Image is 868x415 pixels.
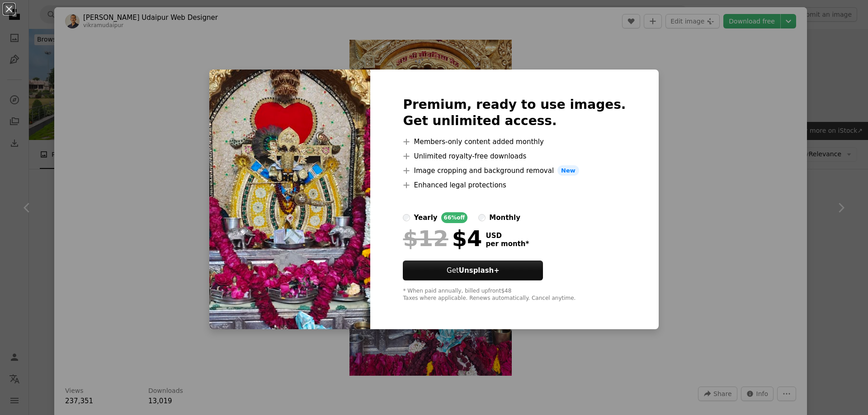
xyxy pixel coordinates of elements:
[403,151,626,162] li: Unlimited royalty-free downloads
[441,212,468,223] div: 66% off
[403,288,626,302] div: * When paid annually, billed upfront $48 Taxes where applicable. Renews automatically. Cancel any...
[403,97,626,129] h2: Premium, ready to use images. Get unlimited access.
[489,212,520,223] div: monthly
[403,165,626,176] li: Image cropping and background removal
[403,214,410,221] input: yearly66%off
[209,70,370,330] img: photo-1706179120672-b0eb20d22b59
[403,227,448,250] span: $12
[459,266,500,275] strong: Unsplash+
[403,227,482,250] div: $4
[403,261,543,280] button: GetUnsplash+
[414,212,437,223] div: yearly
[403,136,626,147] li: Members-only content added monthly
[403,180,626,191] li: Enhanced legal protections
[486,240,529,248] span: per month *
[486,232,529,240] span: USD
[478,214,486,221] input: monthly
[557,165,579,176] span: New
